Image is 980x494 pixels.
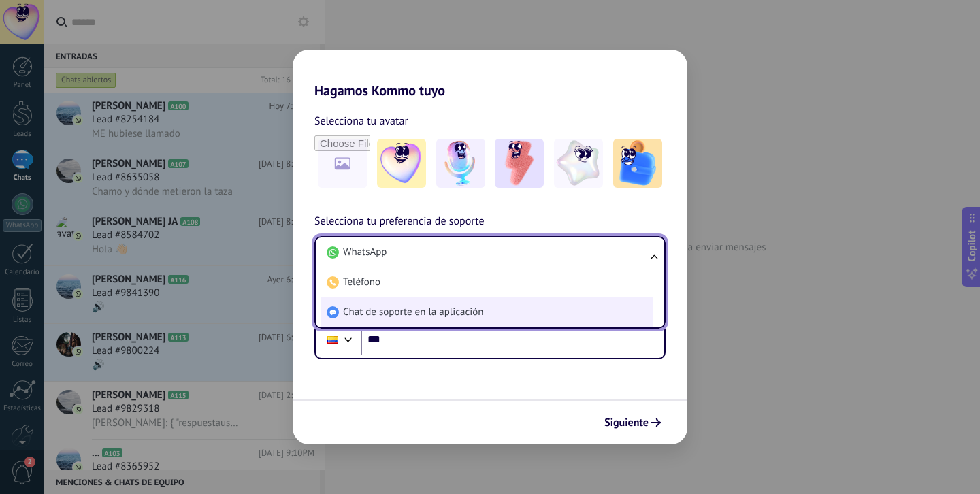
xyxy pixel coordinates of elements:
h2: Hagamos Kommo tuyo [293,50,687,99]
img: -4.jpeg [554,139,603,188]
img: -1.jpeg [377,139,426,188]
span: Selecciona tu avatar [314,112,408,130]
span: WhatsApp [343,246,387,259]
img: -5.jpeg [613,139,662,188]
div: Colombia: + 57 [320,325,346,354]
span: Siguiente [604,418,649,427]
span: Selecciona tu preferencia de soporte [314,213,485,231]
span: Chat de soporte en la aplicación [343,306,483,319]
img: -3.jpeg [495,139,544,188]
button: Siguiente [598,411,667,434]
img: -2.jpeg [436,139,485,188]
span: Teléfono [343,276,380,289]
